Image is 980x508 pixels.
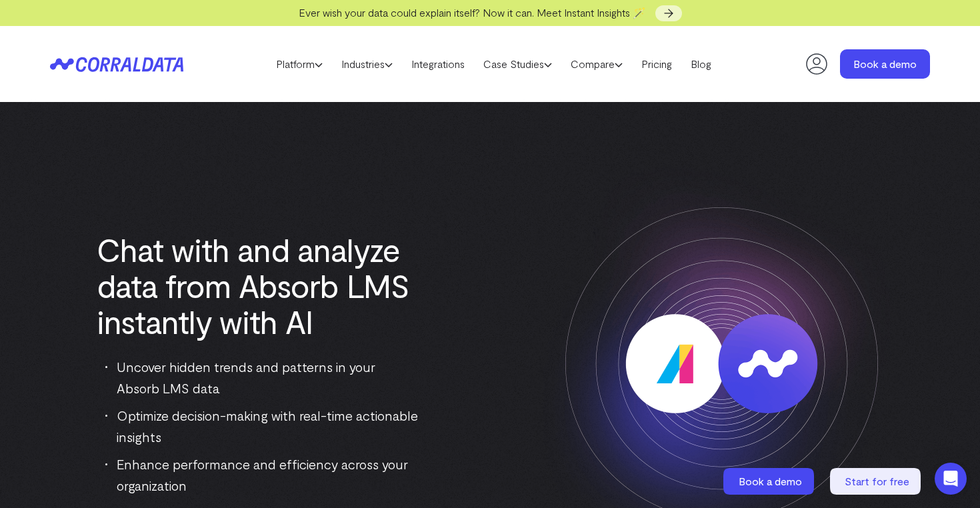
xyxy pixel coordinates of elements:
span: Start for free [845,475,909,487]
li: Enhance performance and efficiency across your organization [105,453,420,496]
a: Case Studies [474,54,561,74]
a: Book a demo [840,49,930,79]
a: Book a demo [723,468,817,495]
li: Optimize decision-making with real-time actionable insights [105,405,420,447]
a: Platform [267,54,332,74]
h1: Chat with and analyze data from Absorb LMS instantly with AI [97,231,420,339]
li: Uncover hidden trends and patterns in your Absorb LMS data [105,356,420,399]
div: Open Intercom Messenger [935,463,967,495]
a: Compare [561,54,632,74]
span: Ever wish your data could explain itself? Now it can. Meet Instant Insights 🪄 [299,6,646,19]
a: Industries [332,54,402,74]
a: Start for free [830,468,923,495]
a: Integrations [402,54,474,74]
a: Blog [681,54,721,74]
span: Book a demo [739,475,802,487]
a: Pricing [632,54,681,74]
